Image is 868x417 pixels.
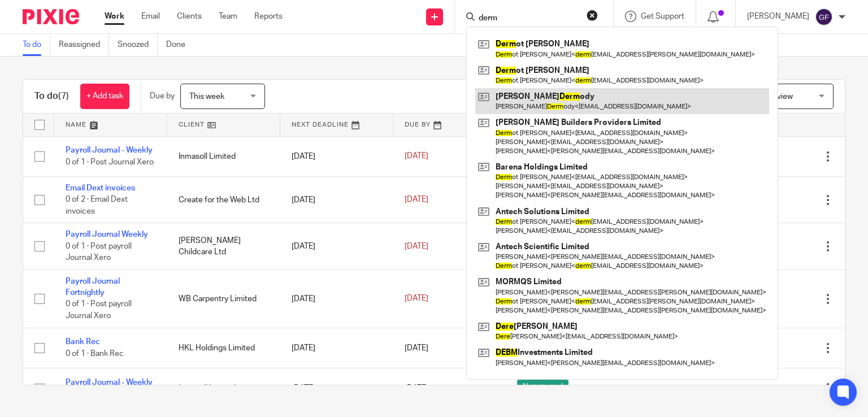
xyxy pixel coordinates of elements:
td: HKL Holdings Limited [167,328,280,368]
span: 0 of 2 · Email Dext invoices [66,196,128,216]
span: 0 of 1 · Bank Rec [66,350,124,358]
a: Bank Rec [66,338,100,346]
td: [DATE] [280,368,393,409]
a: Payroll Journal - Weekly [66,379,153,386]
a: Reassigned [59,34,109,56]
button: Clear [587,10,598,21]
a: Reports [254,11,283,22]
a: + Add task [80,84,129,109]
td: [DATE] [280,223,393,270]
p: Due by [150,90,175,102]
td: Inmasoll Limited [167,368,280,409]
input: Search [478,14,579,24]
a: Team [219,11,237,22]
a: Work [105,11,124,22]
a: Clients [177,11,202,22]
span: 0 of 1 · Post payroll Journal Xero [66,301,132,320]
a: Email Dext invoices [66,184,135,192]
a: Email [141,11,160,22]
img: svg%3E [815,8,833,26]
a: Snoozed [118,34,158,56]
img: Pixie [23,9,79,24]
span: Not started [517,380,568,394]
span: (7) [58,92,69,101]
span: [DATE] [405,384,428,392]
span: [DATE] [405,242,428,250]
a: Done [166,34,194,56]
td: Create for the Web Ltd [167,176,280,223]
span: [DATE] [405,344,428,352]
td: [DATE] [280,270,393,328]
span: 0 of 1 · Post Journal Xero [66,158,154,166]
span: [DATE] [405,153,428,160]
a: Payroll Journal Fortnightly [66,277,120,297]
td: Inmasoll Limited [167,136,280,176]
td: [DATE] [280,176,393,223]
a: Payroll Journal Weekly [66,231,148,238]
span: 0 of 1 · Post payroll Journal Xero [66,242,132,262]
p: [PERSON_NAME] [747,11,809,22]
a: Payroll Journal - Weekly [66,146,153,154]
div: --- [630,383,721,394]
td: [DATE] [280,136,393,176]
span: [DATE] [405,196,428,203]
td: [DATE] [280,328,393,368]
a: To do [23,34,50,56]
h1: To do [34,90,69,102]
td: [PERSON_NAME] Childcare Ltd [167,223,280,270]
span: Get Support [641,12,684,20]
td: WB Carpentry Limited [167,270,280,328]
span: This week [189,93,224,101]
span: [DATE] [405,295,428,303]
